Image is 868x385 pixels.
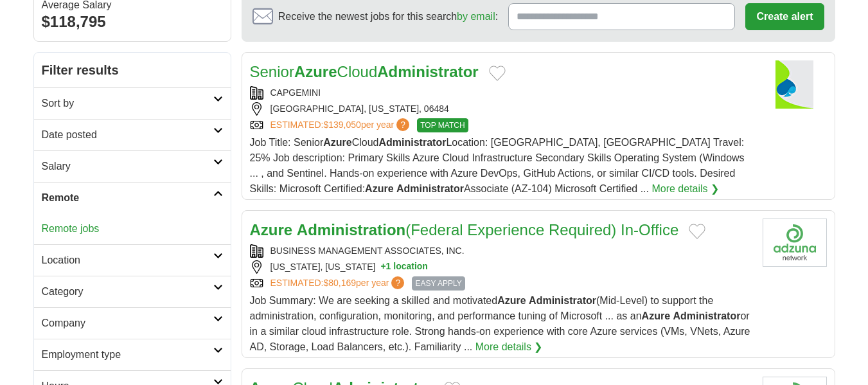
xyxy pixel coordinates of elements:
[34,307,231,339] a: Company
[42,347,213,363] h2: Employment type
[42,190,213,206] h2: Remote
[745,3,824,30] button: Create alert
[250,221,293,238] strong: Azure
[270,87,321,98] a: CAPGEMINI
[489,66,506,81] button: Add to favorite jobs
[396,183,464,194] strong: Administrator
[34,150,231,182] a: Salary
[642,310,670,321] strong: Azure
[297,221,405,238] strong: Administration
[34,119,231,150] a: Date posted
[250,244,752,258] div: BUSINESS MANAGEMENT ASSOCIATES, INC.
[42,253,213,268] h2: Location
[270,118,412,132] a: ESTIMATED:$139,050per year?
[689,224,705,239] button: Add to favorite jobs
[651,181,719,197] a: More details ❯
[412,276,465,291] span: EASY APPLY
[34,182,231,213] a: Remote
[34,339,231,370] a: Employment type
[250,102,752,116] div: [GEOGRAPHIC_DATA], [US_STATE], 06484
[475,339,543,355] a: More details ❯
[34,276,231,307] a: Category
[379,137,447,148] strong: Administrator
[42,10,223,33] div: $118,795
[250,295,750,352] span: Job Summary: We are seeking a skilled and motivated (Mid-Level) to support the administration, co...
[380,260,428,274] button: +1 location
[323,120,360,130] span: $139,050
[42,127,213,143] h2: Date posted
[763,219,827,267] img: Company logo
[34,53,231,87] h2: Filter results
[34,244,231,276] a: Location
[380,260,385,274] span: +
[365,183,393,194] strong: Azure
[529,295,596,306] strong: Administrator
[250,137,745,194] span: Job Title: Senior Cloud Location: [GEOGRAPHIC_DATA], [GEOGRAPHIC_DATA] Travel: 25% Job descriptio...
[42,223,100,234] a: Remote jobs
[34,87,231,119] a: Sort by
[396,118,409,131] span: ?
[42,316,213,331] h2: Company
[42,284,213,300] h2: Category
[294,63,337,80] strong: Azure
[377,63,478,80] strong: Administrator
[278,9,498,24] span: Receive the newest jobs for this search :
[457,11,495,22] a: by email
[763,60,827,109] img: Capgemini logo
[323,137,351,148] strong: Azure
[497,295,526,306] strong: Azure
[250,221,679,238] a: Azure Administration(Federal Experience Required) In-Office
[391,276,404,289] span: ?
[250,260,752,274] div: [US_STATE], [US_STATE]
[42,159,213,174] h2: Salary
[270,276,407,291] a: ESTIMATED:$80,169per year?
[323,278,356,288] span: $80,169
[673,310,741,321] strong: Administrator
[250,63,479,80] a: SeniorAzureCloudAdministrator
[417,118,468,132] span: TOP MATCH
[42,96,213,111] h2: Sort by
